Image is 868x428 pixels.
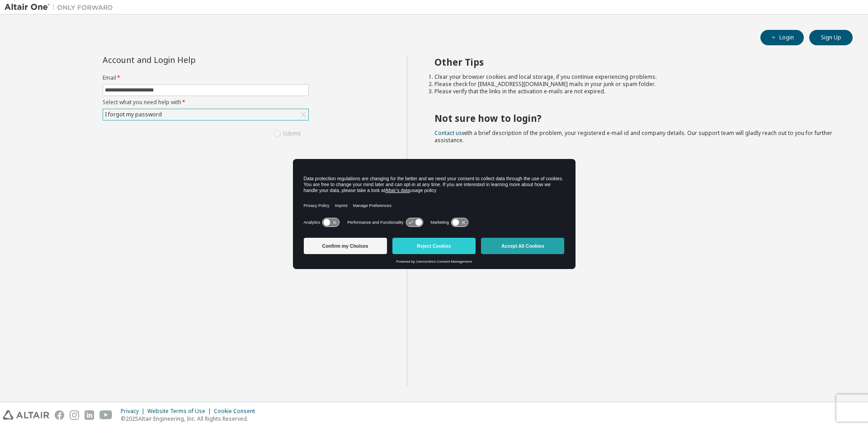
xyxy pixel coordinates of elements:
[70,410,79,420] img: instagram.svg
[99,410,113,420] img: youtube.svg
[55,410,64,420] img: facebook.svg
[121,408,147,415] div: Privacy
[103,56,268,63] div: Account and Login Help
[103,109,308,120] div: I forgot my password
[434,81,837,88] li: Please check for [EMAIL_ADDRESS][DOMAIN_NAME] mails in your junk or spam folder.
[85,410,94,420] img: linkedin.svg
[103,74,309,82] label: Email
[434,88,837,95] li: Please verify that the links in the activation e-mails are not expired.
[3,410,49,420] img: altair_logo.svg
[434,73,837,81] li: Clear your browser cookies and local storage, if you continue experiencing problems.
[104,110,163,120] div: I forgot my password
[434,112,837,124] h2: Not sure how to login?
[103,99,309,106] label: Select what you need help with
[760,30,804,45] button: Login
[434,56,837,68] h2: Other Tips
[5,3,118,12] img: Altair One
[214,408,260,415] div: Cookie Consent
[809,30,853,45] button: Sign Up
[147,408,214,415] div: Website Terms of Use
[434,129,462,137] a: Contact us
[434,129,832,144] span: with a brief description of the problem, your registered e-mail id and company details. Our suppo...
[121,415,260,423] p: © 2025 Altair Engineering, Inc. All Rights Reserved.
